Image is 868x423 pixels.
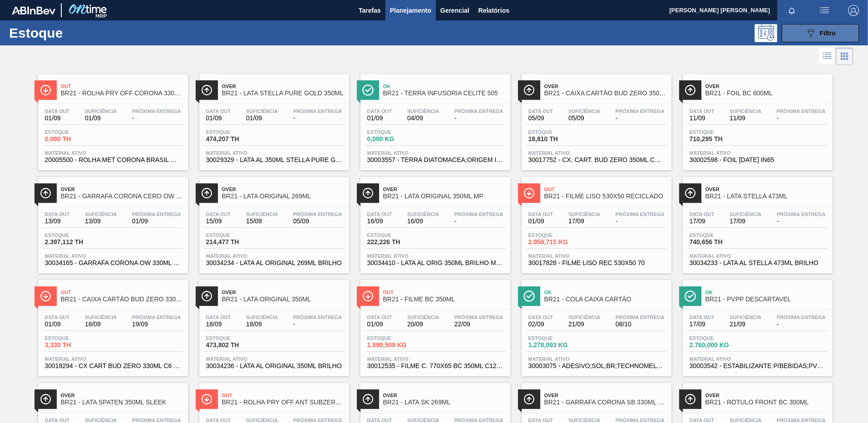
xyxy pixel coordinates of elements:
span: BR21 - FILME BC 350ML [383,296,506,303]
span: Próxima Entrega [293,211,342,217]
span: Suficiência [568,315,600,320]
img: Ícone [201,290,212,302]
img: userActions [819,5,830,16]
span: Suficiência [85,211,117,217]
span: 11/09 [690,115,715,122]
span: 15/09 [246,218,278,225]
span: Material ativo [690,150,826,156]
span: Suficiência [407,211,439,217]
span: - [454,218,503,225]
span: 11/09 [730,115,761,122]
span: Suficiência [568,211,600,217]
span: 1.890,500 KG [367,342,431,349]
a: ÍconeOutBR21 - FILME LISO 530X50 RECICLADOData out01/09Suficiência17/09Próxima Entrega-Estoque2.0... [515,170,676,273]
span: BR21 - PVPP DESCARTAVEL [705,296,828,303]
span: Suficiência [407,418,439,423]
span: 05/09 [528,115,553,122]
span: Data out [367,211,392,217]
span: Over [383,187,506,192]
span: Data out [367,108,392,114]
span: Suficiência [246,108,278,114]
span: Estoque [45,232,108,238]
span: 30034410 - LATA AL ORIG 350ML BRILHO MULTIPACK [367,260,503,266]
span: Over [705,393,828,398]
span: BR21 - ROLHA PRY OFF ANT SUBZERO 300ML [222,399,345,406]
span: BR21 - LATA STELLA 473ML [705,193,828,200]
a: ÍconeOverBR21 - FOIL BC 600MLData out11/09Suficiência11/09Próxima Entrega-Estoque710,295 THMateri... [676,67,837,170]
span: Data out [367,418,392,423]
span: BR21 - GARRAFA CORONA SB 330ML EXP OLIMP [544,399,667,406]
img: Ícone [201,187,212,199]
span: Suficiência [85,418,117,423]
span: Ok [544,290,667,295]
span: - [293,321,342,328]
img: Logout [848,5,859,16]
span: Out [383,290,506,295]
span: 18/09 [206,321,231,328]
span: Próxima Entrega [616,315,665,320]
span: 30034233 - LATA AL STELLA 473ML BRILHO [690,260,826,266]
span: Data out [690,108,715,114]
span: Data out [206,108,231,114]
span: Próxima Entrega [132,418,181,423]
span: 01/09 [206,115,231,122]
a: ÍconeOverBR21 - LATA ORIGINAL 350ML MPData out16/09Suficiência16/09Próxima Entrega-Estoque222,226... [354,170,515,273]
span: Estoque [206,129,270,135]
span: Suficiência [407,315,439,320]
img: Ícone [362,393,374,405]
img: Ícone [523,84,535,96]
span: Out [61,84,183,89]
span: BR21 - LATA ORIGINAL 350ML [222,296,345,303]
span: 20005500 - ROLHA MET CORONA BRASIL PO 0,19 [45,157,181,163]
span: BR21 - LATA SPATEN 350ML SLEEK [61,399,183,406]
span: 30003557 - TERRA DIATOMACEA;ORIGEM IMPORTADA [367,157,503,163]
img: Ícone [685,290,696,302]
span: Tarefas [359,5,381,16]
span: BR21 - LATA ORIGINAL 350ML MP [383,193,506,200]
span: Suficiência [407,108,439,114]
span: 17/09 [730,218,761,225]
span: Próxima Entrega [616,418,665,423]
img: Ícone [40,84,51,96]
span: Estoque [367,129,431,135]
span: Over [383,393,506,398]
span: Suficiência [246,315,278,320]
span: 30012535 - FILME C. 770X65 BC 350ML C12 429 [367,363,503,369]
span: Over [544,393,667,398]
img: Ícone [685,84,696,96]
span: - [777,321,826,328]
span: 13/09 [85,218,117,225]
a: ÍconeOverBR21 - LATA ORIGINAL 269MLData out15/09Suficiência15/09Próxima Entrega05/09Estoque214,47... [192,170,354,273]
span: Data out [45,418,70,423]
span: Material ativo [367,150,503,156]
span: BR21 - LATA SK 269ML [383,399,506,406]
span: 13/09 [45,218,70,225]
span: 30029329 - LATA AL 350ML STELLA PURE GOLD [206,157,342,163]
span: 0,000 TH [45,136,108,143]
span: 2.397,112 TH [45,239,108,246]
span: BR21 - FILME LISO 530X50 RECICLADO [544,193,667,200]
span: Suficiência [246,211,278,217]
span: 30034234 - LATA AL ORIGINAL 269ML BRILHO [206,260,342,266]
span: 710,295 TH [690,136,753,143]
span: Material ativo [528,253,665,259]
span: 19/09 [132,321,181,328]
span: Over [222,187,345,192]
span: 30034165 - GARRAFA CORONA OW 330ML NIV24 [45,260,181,266]
span: 20/09 [407,321,439,328]
img: Ícone [201,84,212,96]
img: Ícone [40,187,51,199]
span: Próxima Entrega [454,108,503,114]
span: 08/10 [616,321,665,328]
img: Ícone [40,393,51,405]
span: 30003075 - ADESIVO;SOL;BR;TECHNOMELT SUPRA HT 35125 [528,363,665,369]
span: - [777,115,826,122]
span: Próxima Entrega [777,211,826,217]
span: 18,810 TH [528,136,592,143]
button: Filtro [782,24,859,42]
span: Material ativo [690,356,826,362]
span: Próxima Entrega [132,211,181,217]
span: Data out [367,315,392,320]
span: Material ativo [45,356,181,362]
span: Filtro [820,30,836,37]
